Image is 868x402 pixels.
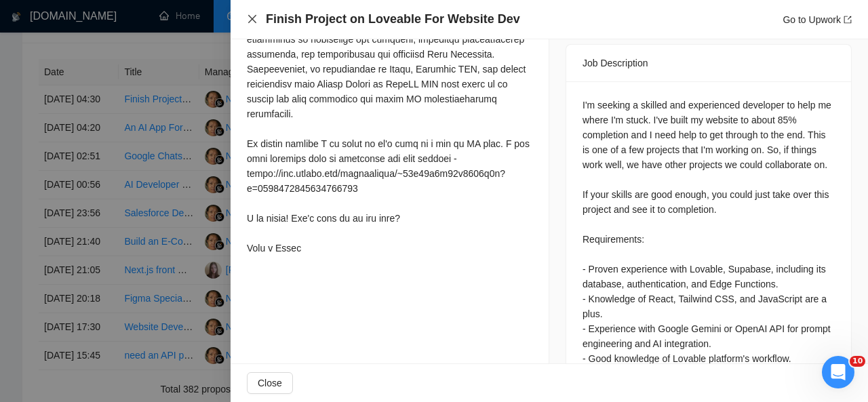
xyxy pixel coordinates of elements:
span: export [844,16,852,24]
span: close [247,14,258,24]
iframe: Intercom live chat [822,356,854,388]
div: I'm seeking a skilled and experienced developer to help me where I'm stuck. I've built my website... [583,98,835,396]
button: Close [247,372,293,394]
div: Job Description [583,45,835,81]
h4: Finish Project on Loveable For Website Dev [266,11,520,28]
a: Go to Upworkexport [783,14,852,25]
button: Close [247,14,258,25]
span: 10 [850,356,865,367]
span: Close [258,376,282,390]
